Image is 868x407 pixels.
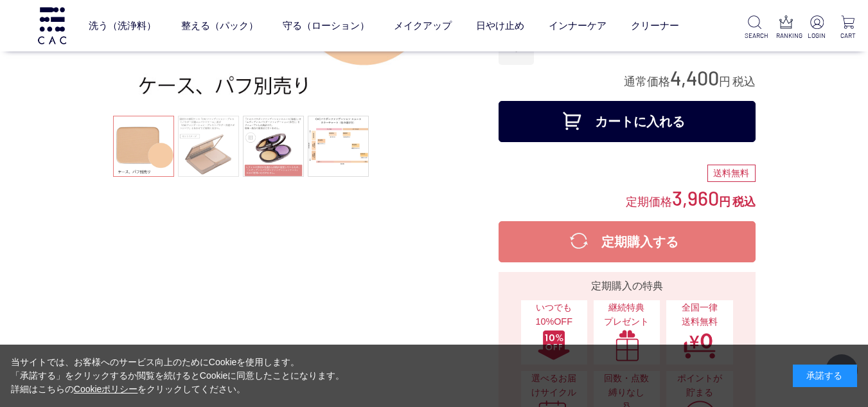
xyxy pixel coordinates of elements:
[476,8,524,42] a: 日やけ止め
[11,356,345,396] div: 当サイトでは、お客様へのサービス向上のためにCookieを使用します。 「承諾する」をクリックするか閲覧を続けるとCookieに同意したことになります。 詳細はこちらの をクリックしてください。
[838,15,858,41] a: CART
[624,75,670,88] span: 通常価格
[89,8,156,42] a: 洗う（洗浄料）
[537,329,571,361] img: いつでも10%OFF
[838,31,858,41] p: CART
[499,101,756,142] button: カートに入れる
[719,195,731,208] span: 円
[745,31,765,41] p: SEARCH
[670,66,719,89] span: 4,400
[776,31,796,41] p: RANKING
[732,195,756,208] span: 税込
[673,301,726,329] span: 全国一律 送料無料
[719,75,731,88] span: 円
[181,8,258,42] a: 整える（パック）
[807,31,827,41] p: LOGIN
[499,221,756,262] button: 定期購入する
[745,15,765,41] a: SEARCH
[707,165,756,183] div: 送料無料
[504,278,750,294] div: 定期購入の特典
[36,7,68,44] img: logo
[600,301,653,329] span: 継続特典 プレゼント
[732,75,756,88] span: 税込
[74,384,138,394] a: Cookieポリシー
[394,8,452,42] a: メイクアップ
[631,8,679,42] a: クリーナー
[807,15,827,41] a: LOGIN
[793,365,857,387] div: 承諾する
[672,186,719,210] span: 3,960
[283,8,369,42] a: 守る（ローション）
[610,329,644,361] img: 継続特典プレゼント
[683,329,716,361] img: 全国一律送料無料
[549,8,607,42] a: インナーケア
[527,301,581,329] span: いつでも10%OFF
[626,194,672,208] span: 定期価格
[776,15,796,41] a: RANKING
